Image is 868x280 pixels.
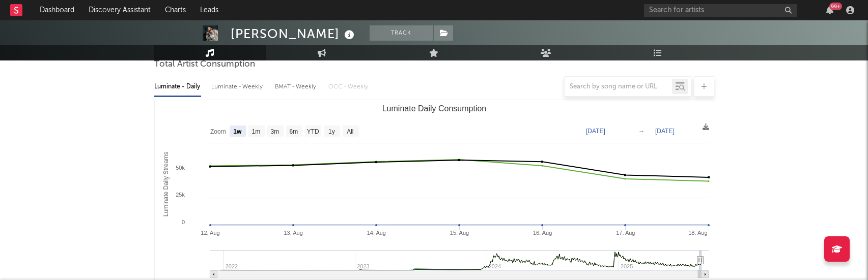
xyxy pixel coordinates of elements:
[826,6,833,14] button: 99+
[370,25,433,41] button: Track
[176,165,185,171] text: 50k
[251,128,260,135] text: 1m
[688,230,707,236] text: 18. Aug
[382,104,486,113] text: Luminate Daily Consumption
[347,128,353,135] text: All
[655,128,675,135] text: [DATE]
[201,230,219,236] text: 12. Aug
[586,128,605,135] text: [DATE]
[450,230,468,236] text: 15. Aug
[306,128,319,135] text: YTD
[616,230,635,236] text: 17. Aug
[289,128,298,135] text: 6m
[533,230,552,236] text: 16. Aug
[367,230,385,236] text: 14. Aug
[176,192,185,198] text: 25k
[181,219,184,225] text: 0
[154,58,255,71] span: Total Artist Consumption
[231,25,357,42] div: [PERSON_NAME]
[644,4,797,17] input: Search for artists
[210,128,226,135] text: Zoom
[565,83,672,91] input: Search by song name or URL
[162,152,170,216] text: Luminate Daily Streams
[328,128,334,135] text: 1y
[284,230,302,236] text: 13. Aug
[638,128,645,135] text: →
[829,3,842,10] div: 99 +
[233,128,242,135] text: 1w
[270,128,279,135] text: 3m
